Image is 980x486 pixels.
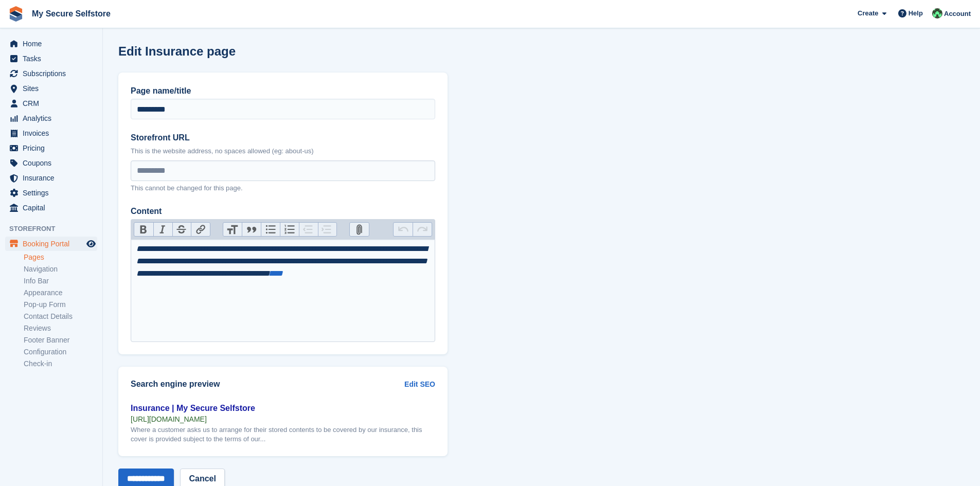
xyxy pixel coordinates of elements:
a: Edit SEO [404,379,435,390]
a: menu [5,81,97,96]
a: menu [5,186,97,200]
a: menu [5,126,97,140]
button: Bold [134,223,153,236]
span: Subscriptions [23,66,84,81]
div: Where a customer asks us to arrange for their stored contents to be covered by our insurance, thi... [131,425,435,444]
button: Attach Files [350,223,369,236]
a: Navigation [24,264,97,274]
button: Strikethrough [172,223,191,236]
span: Settings [23,186,84,200]
button: Redo [413,223,432,236]
button: Heading [223,223,242,236]
div: [URL][DOMAIN_NAME] [131,415,435,424]
a: menu [5,51,97,66]
a: menu [5,96,97,111]
span: Invoices [23,126,84,140]
a: Contact Details [24,312,97,321]
span: Booking Portal [23,237,84,251]
button: Link [191,223,210,236]
button: Numbers [280,223,299,236]
div: Insurance | My Secure Selfstore [131,402,435,415]
a: Check-in [24,359,97,369]
button: Increase Level [318,223,337,236]
img: Greg Allsopp [932,8,942,19]
a: menu [5,37,97,51]
span: Home [23,37,84,51]
button: Bullets [261,223,280,236]
trix-editor: Content [131,239,435,342]
a: Reviews [24,323,97,333]
a: menu [5,141,97,155]
span: Insurance [23,171,84,185]
label: Page name/title [131,85,435,97]
a: Preview store [85,238,97,250]
a: Footer Banner [24,335,97,345]
p: This is the website address, no spaces allowed (eg: about-us) [131,146,435,156]
a: Info Bar [24,276,97,286]
button: Undo [394,223,413,236]
label: Content [131,205,435,218]
span: Help [908,8,923,19]
span: CRM [23,96,84,111]
a: menu [5,237,97,251]
a: menu [5,171,97,185]
span: Account [944,9,971,19]
span: Tasks [23,51,84,66]
a: menu [5,111,97,125]
span: Coupons [23,156,84,170]
button: Quote [242,223,261,236]
a: Configuration [24,347,97,357]
a: Appearance [24,288,97,298]
button: Decrease Level [299,223,318,236]
label: Storefront URL [131,132,435,144]
a: Pages [24,253,97,262]
a: menu [5,201,97,215]
span: Pricing [23,141,84,155]
span: Analytics [23,111,84,125]
span: Sites [23,81,84,96]
img: stora-icon-8386f47178a22dfd0bd8f6a31ec36ba5ce8667c1dd55bd0f319d3a0aa187defe.svg [8,6,24,22]
span: Storefront [9,224,102,234]
h1: Edit Insurance page [118,44,236,58]
span: Capital [23,201,84,215]
p: This cannot be changed for this page. [131,183,435,193]
h2: Search engine preview [131,380,404,389]
button: Italic [153,223,172,236]
a: My Secure Selfstore [28,5,115,22]
span: Create [858,8,878,19]
a: menu [5,66,97,81]
a: menu [5,156,97,170]
a: Pop-up Form [24,300,97,310]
